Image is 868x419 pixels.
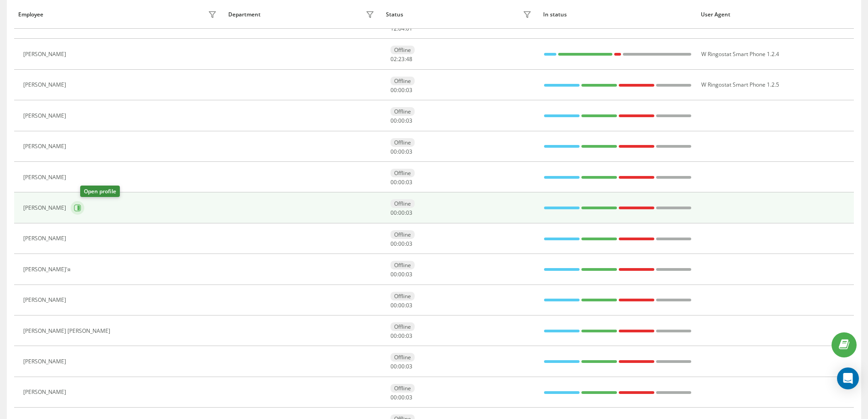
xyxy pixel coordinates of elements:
[23,389,68,395] div: [PERSON_NAME]
[390,178,397,186] span: 00
[23,328,113,334] div: [PERSON_NAME] [PERSON_NAME]
[390,77,415,85] div: Offline
[23,358,68,365] div: [PERSON_NAME]
[23,82,68,88] div: [PERSON_NAME]
[390,87,412,93] div: : :
[406,55,412,63] span: 48
[398,393,405,401] span: 00
[23,297,68,303] div: [PERSON_NAME]
[390,261,415,269] div: Offline
[23,143,68,150] div: [PERSON_NAME]
[23,235,68,242] div: [PERSON_NAME]
[390,148,397,155] span: 00
[390,322,415,331] div: Offline
[390,384,415,393] div: Offline
[390,270,397,278] span: 00
[390,199,415,208] div: Offline
[406,362,412,370] span: 03
[390,332,397,340] span: 00
[406,270,412,278] span: 03
[80,186,120,197] div: Open profile
[398,301,405,309] span: 00
[390,46,415,54] div: Offline
[398,240,405,248] span: 00
[390,107,415,116] div: Offline
[228,11,261,18] div: Department
[406,209,412,217] span: 03
[398,270,405,278] span: 00
[390,333,412,339] div: : :
[390,394,412,401] div: : :
[390,271,412,278] div: : :
[398,178,405,186] span: 00
[18,11,43,18] div: Employee
[390,362,397,370] span: 00
[390,149,412,155] div: : :
[390,86,397,94] span: 00
[398,362,405,370] span: 00
[543,11,692,18] div: In status
[390,138,415,147] div: Offline
[390,230,415,239] div: Offline
[406,117,412,124] span: 03
[390,117,397,124] span: 00
[390,301,397,309] span: 00
[406,148,412,155] span: 03
[398,332,405,340] span: 00
[406,240,412,248] span: 03
[390,55,397,63] span: 02
[390,210,412,216] div: : :
[390,169,415,177] div: Offline
[386,11,403,18] div: Status
[390,179,412,186] div: : :
[390,363,412,370] div: : :
[701,11,850,18] div: User Agent
[398,148,405,155] span: 00
[390,353,415,362] div: Offline
[406,393,412,401] span: 03
[398,55,405,63] span: 23
[390,118,412,124] div: : :
[406,301,412,309] span: 03
[406,178,412,186] span: 03
[701,81,779,88] span: W Ringostat Smart Phone 1.2.5
[390,209,397,217] span: 00
[23,266,73,273] div: [PERSON_NAME]'я
[390,393,397,401] span: 00
[398,117,405,124] span: 00
[390,240,397,248] span: 00
[406,86,412,94] span: 03
[390,26,412,32] div: : :
[390,292,415,300] div: Offline
[390,56,412,62] div: : :
[390,302,412,309] div: : :
[23,113,68,119] div: [PERSON_NAME]
[701,50,779,58] span: W Ringostat Smart Phone 1.2.4
[390,241,412,247] div: : :
[398,209,405,217] span: 00
[23,174,68,181] div: [PERSON_NAME]
[398,86,405,94] span: 00
[837,367,859,389] div: Open Intercom Messenger
[23,51,68,57] div: [PERSON_NAME]
[406,332,412,340] span: 03
[23,205,68,211] div: [PERSON_NAME]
